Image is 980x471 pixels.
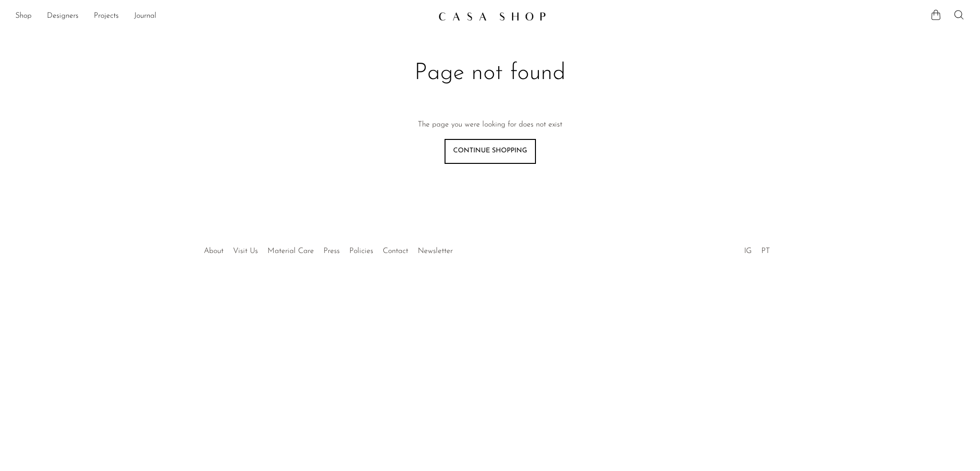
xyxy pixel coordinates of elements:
a: Continue shopping [445,139,536,164]
p: The page you were looking for does not exist [418,119,562,131]
h1: Page not found [338,58,642,88]
a: Policies [349,247,373,255]
ul: NEW HEADER MENU [15,8,431,24]
a: Material Care [267,247,314,255]
a: About [204,247,223,255]
ul: Social Medias [739,240,775,258]
a: Contact [383,247,408,255]
a: PT [761,247,770,255]
a: Journal [134,10,156,23]
ul: Quick links [199,240,457,258]
a: Designers [47,10,78,23]
a: Press [323,247,340,255]
a: IG [744,247,752,255]
a: Shop [15,10,32,23]
a: Projects [94,10,119,23]
a: Visit Us [233,247,258,255]
nav: Desktop navigation [15,8,431,24]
